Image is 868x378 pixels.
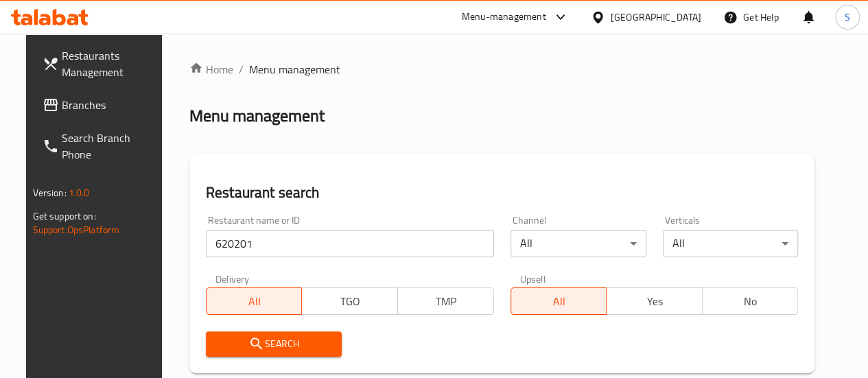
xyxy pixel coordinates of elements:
span: Search Branch Phone [62,130,160,163]
a: Restaurants Management [32,39,171,88]
span: No [708,292,793,311]
button: Search [206,331,342,357]
button: Yes [606,287,703,315]
span: TMP [403,292,489,311]
span: Get support on: [33,207,96,225]
label: Upsell [520,274,546,283]
label: Delivery [215,274,250,283]
div: Menu-management [462,9,546,25]
button: No [702,287,799,315]
span: TGO [307,292,392,311]
span: Version: [33,184,67,202]
a: Search Branch Phone [32,121,171,171]
nav: breadcrumb [189,61,815,78]
button: All [511,287,607,315]
span: Branches [62,97,160,113]
span: 1.0.0 [69,184,90,202]
a: Home [189,61,233,78]
a: Support.OpsPlatform [33,221,120,239]
span: All [212,292,297,311]
button: All [206,287,303,315]
div: All [663,230,799,257]
li: / [239,61,244,78]
h2: Menu management [189,105,325,127]
div: [GEOGRAPHIC_DATA] [611,10,701,25]
button: TMP [397,287,494,315]
button: TGO [301,287,398,315]
span: Restaurants Management [62,47,160,80]
span: S [845,10,850,25]
h2: Restaurant search [206,182,799,203]
a: Branches [32,88,171,121]
span: Menu management [249,61,340,78]
span: All [517,292,602,311]
span: Yes [612,292,697,311]
span: Search [217,335,331,353]
input: Search for restaurant name or ID.. [206,230,494,257]
div: All [511,230,646,257]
